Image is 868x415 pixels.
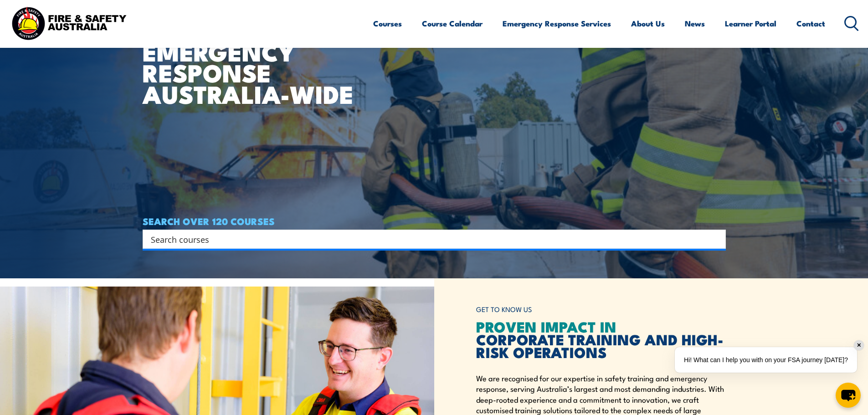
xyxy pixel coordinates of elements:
[675,347,857,373] div: Hi! What can I help you with on your FSA journey [DATE]?
[854,340,864,350] div: ✕
[373,11,402,36] a: Courses
[631,11,665,36] a: About Us
[685,11,705,36] a: News
[476,301,726,318] h6: GET TO KNOW US
[151,232,706,246] input: Search input
[503,11,611,36] a: Emergency Response Services
[422,11,483,36] a: Course Calendar
[153,233,708,246] form: Search form
[725,11,776,36] a: Learner Portal
[476,315,616,338] span: PROVEN IMPACT IN
[836,383,861,408] button: chat-button
[710,233,723,246] button: Search magnifier button
[143,216,726,226] h4: SEARCH OVER 120 COURSES
[796,11,825,36] a: Contact
[476,320,726,358] h2: CORPORATE TRAINING AND HIGH-RISK OPERATIONS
